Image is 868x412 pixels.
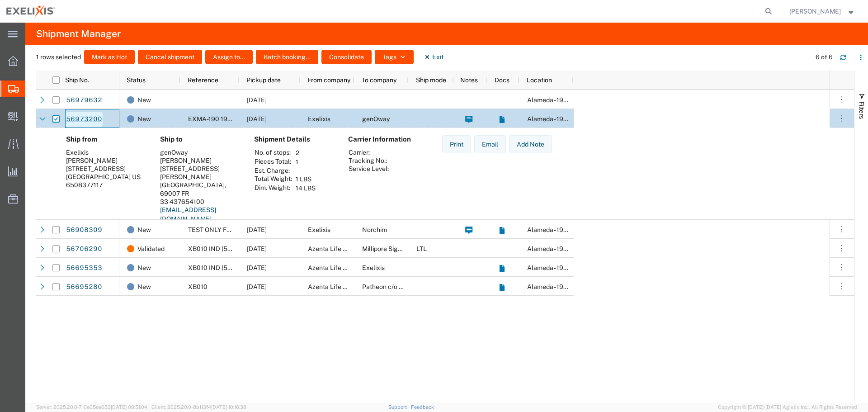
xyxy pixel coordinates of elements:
span: LTL [416,245,427,252]
button: Print [442,135,471,153]
button: Tags [375,50,414,64]
button: Consolidate [321,50,372,64]
span: Pickup date [246,76,281,84]
span: Exelixis [308,226,330,233]
div: [GEOGRAPHIC_DATA], 69007 FR [160,181,240,197]
h4: Shipment Manager [36,23,121,45]
th: Tracking No.: [348,156,389,165]
button: Exit [417,50,451,64]
img: logo [6,5,55,18]
span: Alameda - 1951 [527,283,570,290]
div: [PERSON_NAME] [66,156,146,165]
span: New [137,220,151,239]
span: Alameda - 1951 [527,96,570,104]
span: Patheon c/o Exelixis [362,283,421,290]
td: 14 LBS [292,184,319,193]
th: Dim. Weight: [254,184,292,193]
span: XB010 IND (5T4 ADC) [188,245,251,252]
td: 1 LBS [292,175,319,184]
span: New [137,90,151,109]
span: XB010 [188,283,208,290]
span: [DATE] 10:16:38 [211,404,246,410]
a: Feedback [411,404,434,410]
span: 09/02/2025 [247,264,267,271]
span: 09/02/2025 [247,283,267,290]
span: TEST ONLY FOR WORLD COURIER [188,226,288,233]
a: 56908309 [66,223,103,237]
button: Assign to... [205,50,253,64]
a: 56979632 [66,93,103,108]
span: Client: 2025.20.0-8b113f4 [151,404,246,410]
span: 09/30/2025 [247,96,267,104]
span: Azenta Life Science [308,283,366,290]
div: 6 of 6 [816,52,833,62]
span: 09/30/2025 [247,115,267,123]
span: EXMA-190 194 202 [188,115,244,123]
div: [STREET_ADDRESS][PERSON_NAME] [160,165,240,181]
span: New [137,258,151,277]
span: Exelixis [308,115,330,123]
span: Validated [137,239,165,258]
span: 09/10/2025 [247,245,267,252]
span: From company [307,76,350,84]
div: genOway [160,148,240,156]
span: Reference [188,76,218,84]
span: Millipore Sigma [362,245,407,252]
th: Total Weight: [254,175,292,184]
h4: Shipment Details [254,135,334,143]
span: Alameda - 1951 [527,264,570,271]
a: 56695280 [66,280,103,294]
div: 6508377117 [66,181,146,189]
div: Exelixis [66,148,146,156]
div: [STREET_ADDRESS] [66,165,146,173]
th: Pieces Total: [254,157,292,166]
button: Batch booking... [256,50,318,64]
span: Ship mode [416,76,446,84]
div: [GEOGRAPHIC_DATA] US [66,173,146,181]
span: Azenta Life Science [308,245,366,252]
th: No. of stops: [254,148,292,157]
h4: Ship to [160,135,240,143]
h4: Ship from [66,135,146,143]
span: Shaheed Mohammed [789,6,841,16]
a: Support [388,404,411,410]
span: New [137,277,151,296]
h4: Carrier Information [348,135,420,143]
div: 33 437654100 [160,198,240,206]
span: Alameda - 1951 [527,245,570,252]
th: Service Level: [348,165,389,173]
span: New [137,109,151,128]
button: Mark as Hot [84,50,135,64]
span: 09/23/2025 [247,226,267,233]
td: 2 [292,148,319,157]
a: [EMAIL_ADDRESS][DOMAIN_NAME] [160,206,216,223]
button: Cancel shipment [138,50,202,64]
td: 1 [292,157,319,166]
span: 1 rows selected [36,52,81,62]
span: Location [527,76,552,84]
div: [PERSON_NAME] [160,156,240,165]
button: Email [474,135,506,153]
span: To company [362,76,396,84]
span: Exelixis [362,264,385,271]
span: Filters [858,101,865,119]
span: Alameda - 1951 [527,226,570,233]
th: Carrier: [348,148,389,156]
a: 56973200 [66,112,103,127]
span: Norchim [362,226,387,233]
button: Add Note [509,135,552,153]
span: Notes [460,76,478,84]
span: Status [127,76,146,84]
button: [PERSON_NAME] [789,6,856,17]
span: XB010 IND (5T4 ADC) [188,264,251,271]
span: Ship No. [65,76,89,84]
span: Server: 2025.20.0-710e05ee653 [36,404,147,410]
span: genOway [362,115,390,123]
span: Docs [495,76,509,84]
span: [DATE] 09:51:04 [111,404,147,410]
a: 56706290 [66,242,103,256]
span: Alameda - 1951 [527,115,570,123]
span: Copyright © [DATE]-[DATE] Agistix Inc., All Rights Reserved [718,403,857,411]
a: 56695353 [66,261,103,275]
span: Azenta Life Science [308,264,366,271]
